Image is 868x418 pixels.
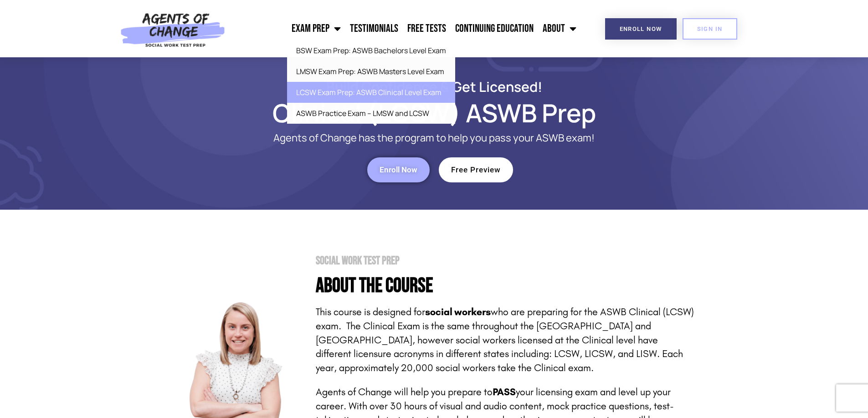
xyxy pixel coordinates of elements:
[493,386,516,398] strong: PASS
[287,40,455,124] ul: Exam Prep
[439,157,513,182] a: Free Preview
[316,305,694,375] p: This course is designed for who are preparing for the ASWB Clinical (LCSW) exam. The Clinical Exa...
[316,276,694,296] h4: About the Course
[287,61,455,82] a: LMSW Exam Prep: ASWB Masters Level Exam
[175,102,694,123] h1: Clinical (LCSW) ASWB Prep
[538,17,581,40] a: About
[287,103,455,124] a: ASWB Practice Exam – LMSW and LCSW
[451,166,501,174] span: Free Preview
[451,17,538,40] a: Continuing Education
[620,26,662,32] span: Enroll Now
[380,166,417,174] span: Enroll Now
[367,157,430,182] a: Enroll Now
[605,18,677,40] a: Enroll Now
[230,17,581,40] nav: Menu
[287,17,345,40] a: Exam Prep
[425,306,491,318] strong: social workers
[403,17,451,40] a: Free Tests
[211,132,657,144] p: Agents of Change has the program to help you pass your ASWB exam!
[287,82,455,103] a: LCSW Exam Prep: ASWB Clinical Level Exam
[175,80,694,93] h2: Build Confidence & Get Licensed!
[697,26,723,32] span: SIGN IN
[287,40,455,61] a: BSW Exam Prep: ASWB Bachelors Level Exam
[345,17,403,40] a: Testimonials
[316,255,694,267] h2: Social Work Test Prep
[683,18,737,40] a: SIGN IN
